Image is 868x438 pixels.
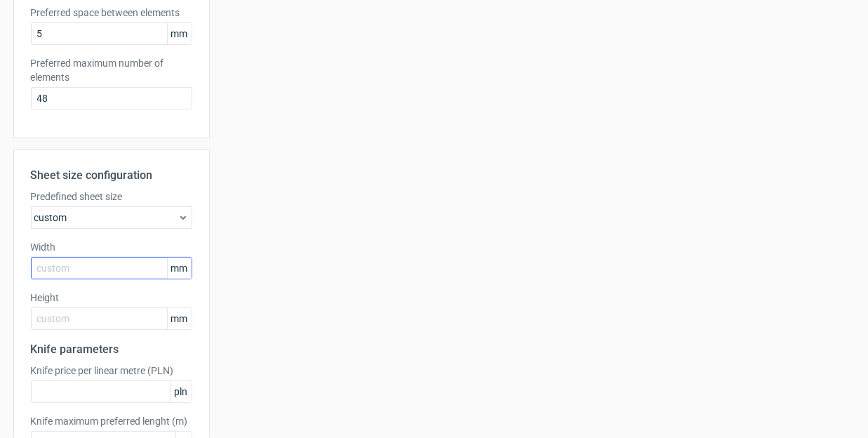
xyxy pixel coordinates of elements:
span: pln [171,381,192,402]
label: Height [31,291,192,305]
div: custom [31,206,192,229]
label: Width [31,240,192,254]
label: Knife price per linear metre (PLN) [31,364,192,378]
label: Predefined sheet size [31,190,192,204]
label: Preferred maximum number of elements [31,56,192,84]
h2: Knife parameters [31,341,192,358]
input: custom [31,307,192,330]
span: mm [167,308,192,329]
label: Knife maximum preferred lenght (m) [31,414,192,428]
label: Preferred space between elements [31,6,192,20]
span: mm [167,23,192,44]
h2: Sheet size configuration [31,167,192,184]
input: custom [31,257,192,279]
span: mm [167,258,192,279]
